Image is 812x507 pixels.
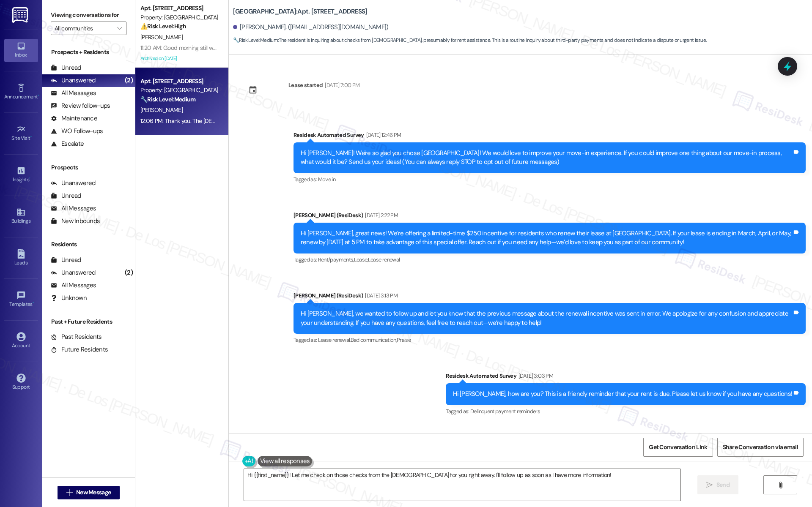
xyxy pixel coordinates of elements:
div: New Inbounds [51,217,100,226]
div: WO Follow-ups [51,127,103,136]
strong: 🔧 Risk Level: Medium [140,95,195,103]
span: Lease , [354,256,368,263]
i:  [66,489,73,496]
div: [PERSON_NAME] (ResiDesk) [294,291,806,303]
i:  [777,482,784,488]
div: Hi [PERSON_NAME]! We're so glad you chose [GEOGRAPHIC_DATA]! We would love to improve your move-i... [301,149,792,167]
div: Tagged as: [294,334,806,346]
div: Maintenance [51,114,97,123]
span: Lease renewal , [318,336,351,343]
span: • [38,93,39,98]
div: Tagged as: [446,405,806,417]
a: Buildings [4,205,38,228]
strong: 🔧 Risk Level: Medium [233,37,278,44]
div: Property: [GEOGRAPHIC_DATA] [140,13,219,22]
div: [PERSON_NAME]. ([EMAIL_ADDRESS][DOMAIN_NAME]) [233,23,389,32]
span: Get Conversation Link [649,443,707,452]
span: • [30,134,32,140]
div: Hi [PERSON_NAME], we wanted to follow up and let you know that the previous message about the ren... [301,309,792,327]
button: Send [697,475,738,494]
div: (2) [123,266,135,279]
input: All communities [55,22,113,35]
div: Review follow-ups [51,101,110,110]
span: Move in [318,176,335,183]
span: • [33,300,34,306]
div: Unread [51,191,81,200]
div: Hi [PERSON_NAME], great news! We’re offering a limited-time $250 incentive for residents who rene... [301,229,792,247]
span: Share Conversation via email [723,443,798,452]
div: [DATE] 7:00 PM [323,81,359,90]
div: Tagged as: [294,173,806,185]
b: [GEOGRAPHIC_DATA]: Apt. [STREET_ADDRESS] [233,7,368,16]
strong: ⚠️ Risk Level: High [140,22,186,30]
div: Unknown [51,294,87,303]
div: Unanswered [51,179,96,188]
label: Viewing conversations for [51,8,126,22]
div: [DATE] 2:22 PM [363,211,398,220]
div: Unread [51,256,81,264]
span: Delinquent payment reminders [470,408,540,415]
span: Send [716,480,730,489]
div: Unanswered [51,268,96,277]
span: Praise [397,336,411,343]
i:  [117,25,122,32]
a: Inbox [4,39,38,62]
i:  [706,482,713,488]
div: (2) [123,74,135,87]
a: Templates • [4,288,38,311]
div: All Messages [51,204,96,213]
a: Support [4,371,38,394]
img: ResiDesk Logo [12,7,30,23]
div: Past + Future Residents [42,317,135,326]
button: New Message [58,486,120,499]
div: 11:20 AM: Good morning still waiting to see what's going on about my last rent payment I send pro... [140,44,724,52]
div: Hi [PERSON_NAME], how are you? This is a friendly reminder that your rent is due. Please let us k... [453,390,792,398]
a: Account [4,330,38,352]
div: Property: [GEOGRAPHIC_DATA] [140,86,219,95]
span: [PERSON_NAME] [140,106,183,114]
span: Bad communication , [351,336,397,343]
div: Unanswered [51,76,96,85]
div: Unread [51,63,81,72]
button: Get Conversation Link [643,438,713,457]
a: Insights • [4,164,38,186]
div: [DATE] 3:03 PM [516,371,553,380]
textarea: Hi {{first_name}}! Let me check on those checks from the [DEMOGRAPHIC_DATA] for you right away. I... [244,469,680,501]
a: Leads [4,247,38,270]
div: Prospects [42,163,135,172]
div: Apt. [STREET_ADDRESS] [140,4,219,13]
a: Site Visit • [4,122,38,145]
span: Rent/payments , [318,256,354,263]
div: Tagged as: [294,253,806,266]
div: 12:06 PM: Thank you. The [DEMOGRAPHIC_DATA] should havd dropped checks off . Did you guys receive... [140,117,414,125]
div: Escalate [51,139,84,148]
div: Past Residents [51,333,102,341]
span: New Message [76,488,111,497]
span: [PERSON_NAME] [140,33,183,41]
span: • [29,175,30,181]
button: Share Conversation via email [717,438,804,457]
div: [DATE] 3:13 PM [363,291,398,300]
span: : The resident is inquiring about checks from [DEMOGRAPHIC_DATA], presumably for rent assistance.... [233,36,706,45]
div: Residesk Automated Survey [294,131,806,142]
div: Residents [42,240,135,249]
div: Future Residents [51,345,108,354]
div: [PERSON_NAME] (ResiDesk) [294,211,806,223]
div: Prospects + Residents [42,48,135,57]
span: Lease renewal [368,256,400,263]
div: All Messages [51,89,96,98]
div: Residesk Automated Survey [446,371,806,383]
div: Lease started [288,81,323,90]
div: All Messages [51,281,96,290]
div: Archived on [DATE] [140,53,219,64]
div: Apt. [STREET_ADDRESS] [140,77,219,86]
div: [DATE] 12:46 PM [364,131,401,139]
